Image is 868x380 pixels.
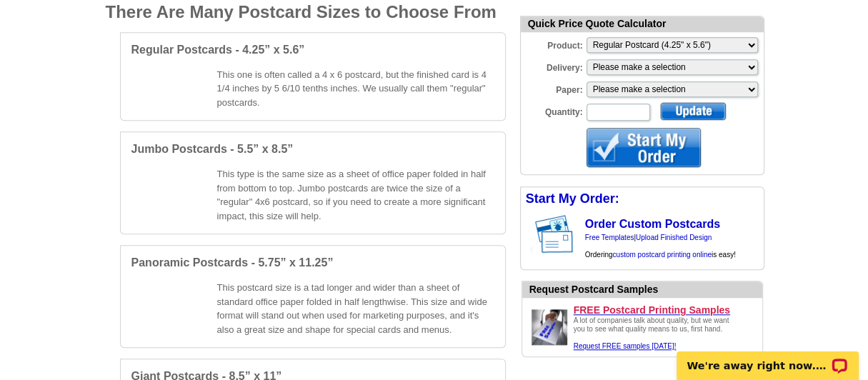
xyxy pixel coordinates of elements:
[529,282,762,297] div: Request Postcard Samples
[106,4,506,21] h2: There Are Many Postcard Sizes to Choose From
[585,218,720,230] a: Order Custom Postcards
[521,36,585,52] label: Product:
[131,143,294,155] span: Jumbo Postcards - 5.5” x 8.5”
[532,211,583,258] img: post card showing stamp and address area
[521,102,585,119] label: Quantity:
[521,58,585,74] label: Delivery:
[521,16,764,32] div: Quick Price Quote Calculator
[585,234,634,241] a: Free Templates
[131,44,305,56] span: Regular Postcards - 4.25” x 5.6”
[585,234,736,259] span: | Ordering is easy!
[217,167,494,223] p: This type is the same size as a sheet of office paper folded in half from bottom to top. Jumbo po...
[521,80,585,96] label: Paper:
[574,316,738,351] div: A lot of companies talk about quality, but we want you to see what quality means to us, first hand.
[667,335,868,380] iframe: LiveChat chat widget
[521,211,532,258] img: background image for postcard
[636,234,712,241] a: Upload Finished Design
[574,304,757,316] a: FREE Postcard Printing Samples
[574,342,677,350] a: Request FREE samples [DATE]!
[217,68,494,110] p: This one is often called a 4 x 6 postcard, but the finished card is 4 1/4 inches by 5 6/10 tenths...
[131,256,334,269] span: Panoramic Postcards - 5.75” x 11.25”
[521,187,764,211] div: Start My Order:
[217,281,494,336] p: This postcard size is a tad longer and wider than a sheet of standard office paper folded in half...
[528,306,571,349] img: Upload a design ready to be printed
[612,251,711,259] a: custom postcard printing online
